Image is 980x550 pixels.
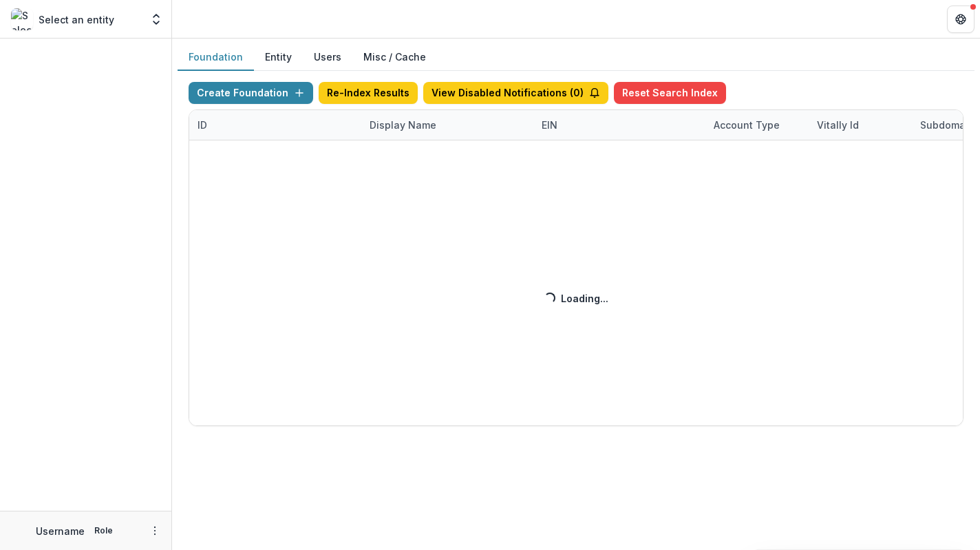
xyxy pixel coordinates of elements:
button: Open entity switcher [147,6,166,33]
p: Role [90,525,117,537]
button: More [147,522,163,539]
button: Get Help [947,6,974,33]
button: Users [303,44,352,71]
img: Select an entity [11,8,33,30]
p: Username [36,524,85,538]
button: Misc / Cache [352,44,437,71]
p: Select an entity [39,12,114,27]
button: Foundation [178,44,254,71]
button: Entity [254,44,303,71]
